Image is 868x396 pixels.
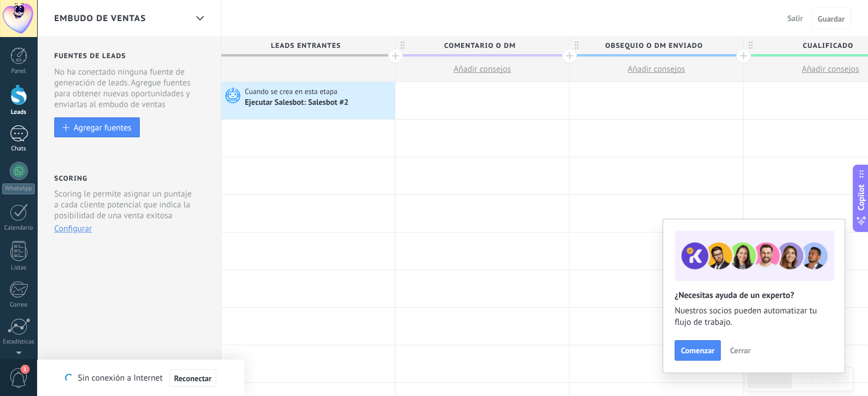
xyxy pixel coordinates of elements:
[54,52,206,60] h2: Fuentes de leads
[395,57,569,81] button: Añadir consejos
[675,305,833,328] span: Nuestros socios pueden automatizar tu flujo de trabajo.
[681,346,714,354] span: Comenzar
[245,87,339,97] span: Cuando se crea en esta etapa
[65,369,216,387] div: Sin conexión a Internet
[454,64,511,75] span: Añadir consejos
[2,68,35,75] div: Panel
[395,37,569,54] div: Comentario o DM
[2,301,35,309] div: Correo
[174,374,212,382] span: Reconectar
[2,183,35,194] div: WhatsApp
[725,342,756,359] button: Cerrar
[74,123,131,132] div: Agregar fuentes
[675,290,833,301] h2: ¿Necesitas ayuda de un experto?
[21,365,30,374] span: 1
[2,109,35,116] div: Leads
[570,37,737,55] span: Obsequio o DM enviado
[2,145,35,153] div: Chats
[54,189,196,221] p: Scoring le permite asignar un puntaje a cada cliente potencial que indica la posibilidad de una v...
[730,346,750,354] span: Cerrar
[190,7,209,30] div: Embudo de ventas
[169,369,216,387] button: Reconectar
[788,13,803,23] span: Salir
[54,13,146,24] span: Embudo de ventas
[675,340,721,361] button: Comenzar
[395,37,563,55] span: Comentario o DM
[54,223,92,234] button: Configurar
[818,15,845,23] span: Guardar
[570,37,743,54] div: Obsequio o DM enviado
[245,98,350,108] div: Ejecutar Salesbot: Salesbot #2
[2,224,35,232] div: Calendario
[855,184,867,210] span: Copilot
[802,64,859,75] span: Añadir consejos
[54,174,87,183] h2: Scoring
[2,264,35,272] div: Listas
[221,37,395,54] div: Leads Entrantes
[628,64,685,75] span: Añadir consejos
[54,117,140,137] button: Agregar fuentes
[812,7,851,29] button: Guardar
[54,67,206,110] div: No ha conectado ninguna fuente de generación de leads. Agregue fuentes para obtener nuevas oportu...
[221,37,389,55] span: Leads Entrantes
[2,338,35,346] div: Estadísticas
[783,10,808,27] button: Salir
[570,57,743,81] button: Añadir consejos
